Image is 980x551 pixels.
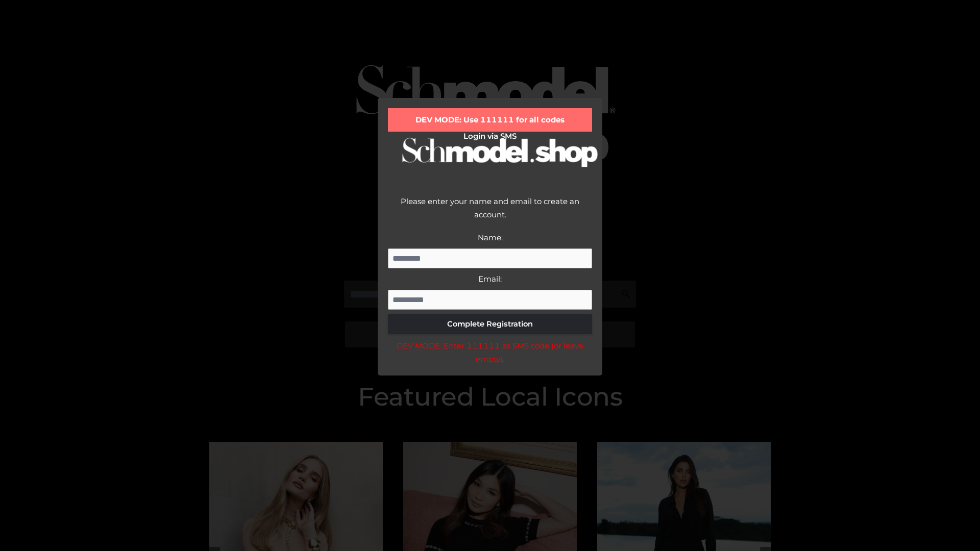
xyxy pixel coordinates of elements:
h2: Login via SMS [388,132,592,141]
label: Email: [478,274,502,284]
label: Name: [478,233,503,242]
button: Complete Registration [388,314,592,334]
div: DEV MODE: Use 111111 for all codes [388,108,592,132]
div: Please enter your name and email to create an account. [388,195,592,231]
div: DEV MODE: Enter 111111 as SMS code (or leave empty). [388,339,592,365]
